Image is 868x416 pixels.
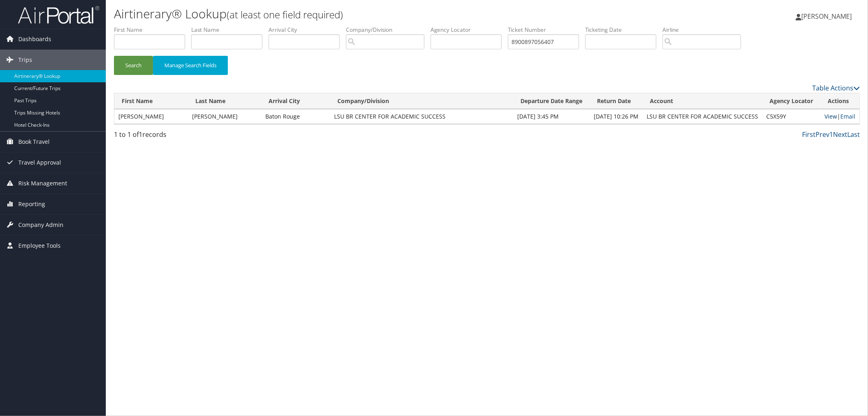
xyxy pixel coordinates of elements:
[513,93,590,109] th: Departure Date Range: activate to sort column ascending
[139,130,142,139] span: 1
[820,109,859,124] td: |
[227,8,343,21] small: (at least one field required)
[18,5,99,24] img: airportal-logo.png
[590,109,643,124] td: [DATE] 10:26 PM
[18,173,67,194] span: Risk Management
[824,112,837,120] a: View
[508,26,585,34] label: Ticket Number
[18,236,61,256] span: Employee Tools
[585,26,662,34] label: Ticketing Date
[820,93,859,109] th: Actions
[840,112,855,120] a: Email
[829,130,833,139] a: 1
[833,130,847,139] a: Next
[188,93,261,109] th: Last Name: activate to sort column ascending
[346,26,431,34] label: Company/Division
[261,109,330,124] td: Baton Rouge
[188,109,261,124] td: [PERSON_NAME]
[643,93,762,109] th: Account: activate to sort column ascending
[114,93,188,109] th: First Name: activate to sort column ascending
[191,26,269,34] label: Last Name
[153,56,228,75] button: Manage Search Fields
[269,26,346,34] label: Arrival City
[847,130,860,139] a: Last
[513,109,590,124] td: [DATE] 3:45 PM
[801,12,852,21] span: [PERSON_NAME]
[816,130,829,139] a: Prev
[762,109,820,124] td: C5X59Y
[330,109,513,124] td: LSU BR CENTER FOR ACADEMIC SUCCESS
[643,109,762,124] td: LSU BR CENTER FOR ACADEMIC SUCCESS
[18,132,50,152] span: Book Travel
[431,26,508,34] label: Agency Locator
[330,93,513,109] th: Company/Division
[18,152,61,173] span: Travel Approval
[802,130,816,139] a: First
[812,84,860,92] a: Table Actions
[114,26,191,34] label: First Name
[114,56,153,75] button: Search
[18,194,45,214] span: Reporting
[114,5,611,22] h1: Airtinerary® Lookup
[762,93,820,109] th: Agency Locator: activate to sort column ascending
[796,4,860,29] a: [PERSON_NAME]
[114,109,188,124] td: [PERSON_NAME]
[261,93,330,109] th: Arrival City: activate to sort column ascending
[18,215,63,235] span: Company Admin
[18,50,32,70] span: Trips
[114,130,291,143] div: 1 to 1 of records
[662,26,747,34] label: Airline
[18,29,51,49] span: Dashboards
[590,93,643,109] th: Return Date: activate to sort column descending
